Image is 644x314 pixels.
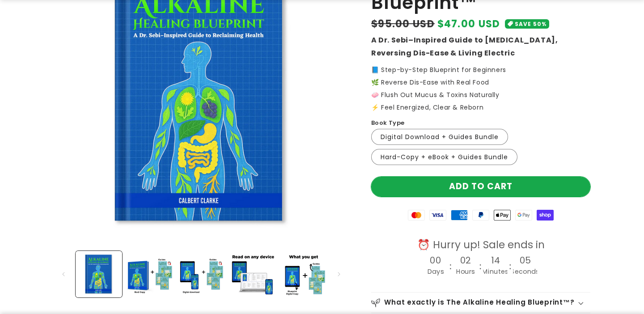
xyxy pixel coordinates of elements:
[371,177,590,197] button: Add to cart
[371,129,508,145] label: Digital Download + Guides Bundle
[483,265,508,278] div: Minutes
[371,67,590,110] p: 📘 Step-by-Step Blueprint for Beginners 🌿 Reverse Dis-Ease with Real Food 🧼 Flush Out Mucus & Toxi...
[371,119,405,127] label: Book Type
[280,251,327,297] button: Load image 5 in gallery view
[511,265,540,278] div: Seconds
[371,35,558,58] strong: A Dr. Sebi–Inspired Guide to [MEDICAL_DATA], Reversing Dis-Ease & Living Electric
[329,264,349,284] button: Slide right
[437,17,500,31] span: $47.00 USD
[456,265,475,278] div: Hours
[402,238,560,252] div: ⏰ Hurry up! Sale ends in
[515,19,547,29] span: SAVE 50%
[384,298,574,307] h2: What exactly is The Alkaline Healing Blueprint™?
[430,255,442,265] h4: 00
[509,257,513,276] div: :
[449,257,453,276] div: :
[460,255,471,265] h4: 02
[54,264,73,284] button: Slide left
[371,149,517,165] label: Hard-Copy + eBook + Guides Bundle
[479,257,483,276] div: :
[428,265,444,278] div: Days
[371,17,435,31] s: $95.00 USD
[76,251,122,297] button: Load image 1 in gallery view
[371,293,590,313] summary: What exactly is The Alkaline Healing Blueprint™?
[520,255,532,265] h4: 05
[229,251,275,297] button: Load image 4 in gallery view
[127,251,173,297] button: Load image 2 in gallery view
[178,251,225,297] button: Load image 3 in gallery view
[491,255,500,265] h4: 14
